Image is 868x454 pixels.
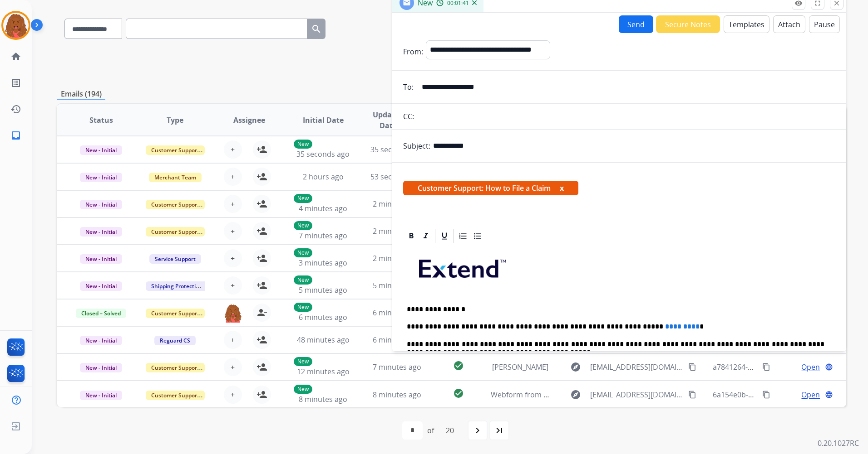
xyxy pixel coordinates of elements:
span: 6 minutes ago [299,312,347,322]
button: + [224,358,242,376]
span: Customer Support [146,227,205,237]
span: Customer Support [146,309,205,318]
span: New - Initial [80,227,122,237]
mat-icon: language [825,391,833,399]
span: 2 minutes ago [373,253,421,263]
mat-icon: person_add [256,171,267,182]
span: Customer Support [146,363,205,372]
span: Service Support [149,254,201,264]
mat-icon: list_alt [10,77,21,88]
img: agent-avatar [224,304,242,323]
span: [EMAIL_ADDRESS][DOMAIN_NAME] [590,389,683,400]
button: Send [619,15,653,33]
p: New [294,140,312,149]
span: a7841264-dd81-4bfe-ab62-8d07bd95dae8 [713,362,854,372]
span: Open [801,362,820,372]
span: 8 minutes ago [373,390,421,400]
mat-icon: person_add [256,334,267,345]
button: + [224,222,242,240]
span: + [231,253,235,264]
mat-icon: content_copy [762,363,770,371]
p: To: [403,82,414,92]
span: 3 minutes ago [299,258,347,268]
div: 20 [439,421,461,440]
span: 35 seconds ago [296,149,350,159]
mat-icon: person_add [256,280,267,291]
span: Closed – Solved [76,309,126,318]
span: New - Initial [80,391,122,400]
span: 12 minutes ago [297,367,350,377]
p: New [294,385,312,394]
button: + [224,140,242,159]
mat-icon: content_copy [688,391,696,399]
button: + [224,331,242,349]
p: From: [403,46,423,57]
span: Merchant Team [149,173,202,182]
button: + [224,386,242,404]
mat-icon: content_copy [762,391,770,399]
span: Customer Support [146,145,205,155]
span: 6a154e0b-ad98-4eb1-87ae-1bfda6a22fec [713,390,851,400]
span: Customer Support: How to File a Claim [403,181,578,195]
span: Open [801,389,820,400]
mat-icon: person_add [256,226,267,237]
span: + [231,144,235,155]
p: Subject: [403,140,430,151]
span: Assignee [233,115,265,126]
span: New - Initial [80,145,122,155]
mat-icon: person_add [256,389,267,400]
button: + [224,249,242,267]
mat-icon: person_add [256,253,267,264]
span: Webform from [EMAIL_ADDRESS][DOMAIN_NAME] on [DATE] [491,390,696,400]
span: New - Initial [80,363,122,372]
span: Customer Support [146,200,205,209]
span: 8 minutes ago [299,394,347,404]
button: + [224,195,242,213]
p: New [294,303,312,312]
span: + [231,334,235,345]
span: + [231,171,235,182]
mat-icon: home [10,51,21,62]
mat-icon: person_add [256,144,267,155]
mat-icon: last_page [494,425,505,436]
p: New [294,194,312,203]
span: Initial Date [303,115,344,126]
span: + [231,280,235,291]
span: Status [89,115,113,126]
span: Type [167,115,183,126]
div: Bold [404,229,418,243]
span: Customer Support [146,391,205,400]
span: 5 minutes ago [373,280,421,290]
div: of [427,425,434,436]
span: 35 seconds ago [370,145,424,155]
span: Shipping Protection [146,281,208,291]
p: 0.20.1027RC [818,438,859,449]
span: New - Initial [80,281,122,291]
mat-icon: check_circle [453,360,464,371]
div: Italic [419,229,433,243]
span: 2 minutes ago [373,226,421,236]
button: Secure Notes [656,15,720,33]
mat-icon: inbox [10,130,21,141]
span: 2 hours ago [303,172,344,182]
div: Ordered List [456,229,470,243]
p: New [294,248,312,257]
mat-icon: navigate_next [472,425,483,436]
mat-icon: person_add [256,198,267,209]
span: + [231,198,235,209]
span: 7 minutes ago [373,362,421,372]
span: + [231,389,235,400]
button: Templates [724,15,769,33]
span: New - Initial [80,254,122,264]
p: New [294,221,312,230]
span: Reguard CS [154,336,196,345]
div: Underline [438,229,451,243]
mat-icon: explore [570,362,581,372]
mat-icon: language [825,363,833,371]
span: + [231,226,235,237]
span: 2 minutes ago [373,199,421,209]
div: Bullet List [471,229,484,243]
mat-icon: content_copy [688,363,696,371]
button: + [224,168,242,186]
button: + [224,276,242,295]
